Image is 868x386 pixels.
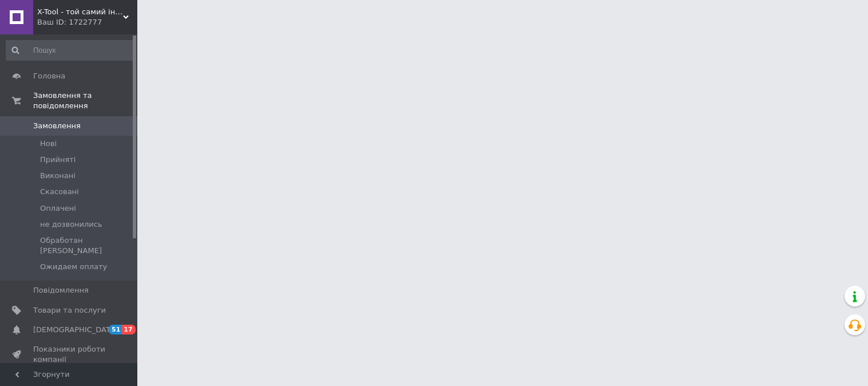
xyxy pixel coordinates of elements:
[33,71,65,81] span: Головна
[40,262,107,272] span: Ожидаем оплату
[40,155,76,165] span: Прийняті
[109,325,122,334] span: 51
[33,305,106,316] span: Товари та послуги
[33,344,106,365] span: Показники роботи компанії
[37,17,137,27] div: Ваш ID: 1722777
[33,285,89,296] span: Повідомлення
[40,171,76,181] span: Виконані
[40,187,79,197] span: Скасовані
[6,40,135,61] input: Пошук
[40,139,57,149] span: Нові
[33,325,118,335] span: [DEMOGRAPHIC_DATA]
[37,7,123,17] span: X-Tool - той самий інструмент!
[40,235,134,256] span: Обработан [PERSON_NAME]
[33,90,137,111] span: Замовлення та повідомлення
[122,325,135,334] span: 17
[40,219,102,230] span: не дозвонились
[33,121,81,131] span: Замовлення
[40,203,76,214] span: Оплачені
